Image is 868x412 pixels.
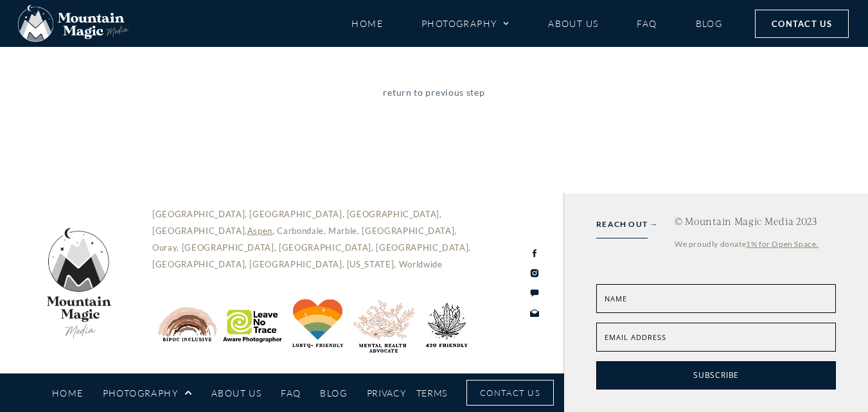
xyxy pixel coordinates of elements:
a: Home [52,382,84,404]
a: 1% for Open Space. [746,239,819,249]
nav: Menu [351,12,723,35]
a: About Us [211,382,261,404]
h4: © Mountain Magic Media 2023 [675,216,836,227]
span: Subscribe [693,370,739,381]
span: Contact Us [480,386,540,400]
a: Photography [421,12,509,35]
a: Privacy [367,385,406,401]
a: FAQ [637,12,657,35]
a: Photography [103,382,192,404]
a: About Us [548,12,598,35]
button: Subscribe [596,361,836,390]
a: Aspen [247,226,272,236]
img: Mountain Magic Media photography logo Crested Butte Photographer [18,5,128,42]
a: Contact Us [466,380,554,406]
span: Contact Us [772,17,832,31]
span: Email addres [605,332,662,342]
span: Nam [605,294,623,303]
a: return to previous step [383,85,484,118]
a: Home [351,12,383,35]
p: [GEOGRAPHIC_DATA], [GEOGRAPHIC_DATA], [GEOGRAPHIC_DATA], [GEOGRAPHIC_DATA], , Carbondale, Marble,... [152,206,483,273]
span: e [623,294,627,303]
nav: Menu [52,382,348,404]
a: Contact Us [755,10,849,38]
span: s [662,332,666,342]
a: Blog [696,12,723,35]
a: Terms [416,385,448,401]
a: REACH OUT → [596,217,658,231]
div: We proudly donate [675,237,836,252]
a: FAQ [281,382,301,404]
a: Blog [320,382,347,404]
